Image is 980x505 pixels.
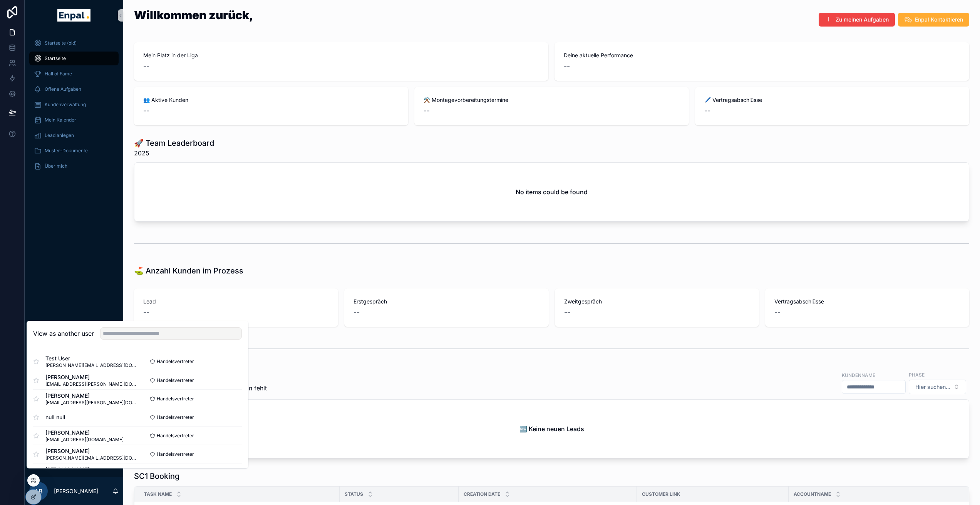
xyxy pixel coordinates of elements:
[143,307,149,318] span: --
[642,491,680,497] span: Customer Link
[54,487,98,495] p: [PERSON_NAME]
[45,40,77,46] span: Startseite (old)
[29,113,119,127] a: Mein Kalender
[774,307,781,318] span: --
[774,298,960,305] span: Vertragsabschlüsse
[464,491,500,497] span: Creation Date
[898,13,969,27] button: Enpal Kontaktieren
[29,52,119,65] a: Startseite
[45,400,137,406] span: [EMAIL_ADDRESS][PERSON_NAME][DOMAIN_NAME]
[45,86,81,92] span: Offene Aufgaben
[157,396,194,402] span: Handelsvertreter
[564,298,750,305] span: Zweitgespräch
[45,447,137,455] span: [PERSON_NAME]
[819,13,895,27] button: Zu meinen Aufgaben
[345,491,363,497] span: Status
[45,148,88,154] span: Muster-Dokumente
[564,307,570,318] span: --
[134,148,214,158] span: 2025
[45,362,137,368] span: [PERSON_NAME][EMAIL_ADDRESS][DOMAIN_NAME]
[157,358,194,365] span: Handelsvertreter
[45,466,124,473] span: [PERSON_NAME]
[45,437,124,443] span: [EMAIL_ADDRESS][DOMAIN_NAME]
[353,307,360,318] span: --
[915,16,963,23] span: Enpal Kontaktieren
[45,132,74,138] span: Lead anlegen
[45,429,124,437] span: [PERSON_NAME]
[144,491,172,497] span: Task Name
[143,52,539,59] span: Mein Platz in der Liga
[134,471,179,482] h1: SC1 Booking
[45,163,67,169] span: Über mich
[29,159,119,173] a: Über mich
[143,96,399,104] span: 👥 Aktive Kunden
[157,377,194,383] span: Handelsvertreter
[29,82,119,96] a: Offene Aufgaben
[29,98,119,112] a: Kundenverwaltung
[45,55,66,62] span: Startseite
[29,36,119,50] a: Startseite (old)
[29,144,119,158] a: Muster-Dokumente
[915,383,950,391] span: Hier suchen...
[45,392,137,400] span: [PERSON_NAME]
[704,105,710,116] span: --
[842,372,875,378] label: Kundenname
[45,413,65,421] span: null null
[157,433,194,439] span: Handelsvertreter
[564,52,960,59] span: Deine aktuelle Performance
[45,102,86,108] span: Kundenverwaltung
[134,138,214,148] h1: 🚀 Team Leaderboard
[794,491,831,497] span: Accountname
[45,381,137,387] span: [EMAIL_ADDRESS][PERSON_NAME][DOMAIN_NAME]
[45,355,137,362] span: Test User
[909,380,966,394] button: Select Button
[57,9,90,22] img: App logo
[157,414,194,420] span: Handelsvertreter
[143,105,149,116] span: --
[143,61,149,72] span: --
[157,451,194,457] span: Handelsvertreter
[704,96,960,104] span: 🖊️ Vertragsabschlüsse
[33,329,94,338] h2: View as another user
[519,424,584,433] h2: 🆕 Keine neuen Leads
[424,105,430,116] span: --
[29,67,119,81] a: Hall of Fame
[45,373,137,381] span: [PERSON_NAME]
[516,187,588,197] h2: No items could be found
[909,371,925,378] label: Phase
[25,31,123,183] div: scrollable content
[353,298,539,305] span: Erstgespräch
[45,71,72,77] span: Hall of Fame
[134,265,243,276] h1: ⛳ Anzahl Kunden im Prozess
[134,9,253,21] h1: Willkommen zurück,
[143,298,329,305] span: Lead
[836,16,889,23] span: Zu meinen Aufgaben
[564,61,570,72] span: --
[29,128,119,142] a: Lead anlegen
[45,455,137,461] span: [PERSON_NAME][EMAIL_ADDRESS][DOMAIN_NAME]
[45,117,76,123] span: Mein Kalender
[424,96,679,104] span: ⚒️ Montagevorbereitungstermine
